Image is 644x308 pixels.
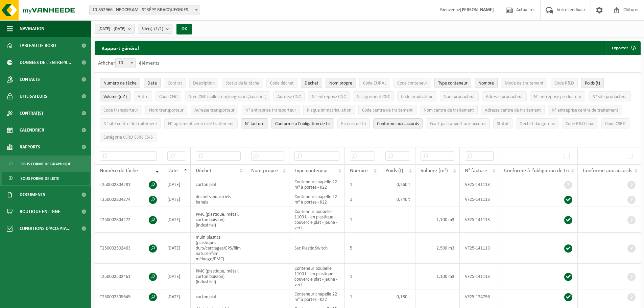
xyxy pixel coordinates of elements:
[191,264,246,289] td: PMC (plastique, métal, carton boisson) (industriel)
[95,264,162,289] td: T250002502461
[516,118,558,128] button: Déchet dangereux : Activate to sort
[162,207,191,233] td: [DATE]
[424,108,474,113] span: Nom centre de traitement
[415,264,459,289] td: 1,100 m3
[95,177,162,192] td: T250002804281
[2,157,90,170] a: Sous forme de graphique
[460,7,494,13] strong: [PERSON_NAME]
[305,81,318,86] span: Déchet
[115,58,136,68] span: 10
[562,118,598,128] button: Code R&D finalCode R&amp;D final: Activate to sort
[20,186,45,203] span: Documents
[434,78,471,88] button: Type conteneurType conteneur: Activate to sort
[548,105,622,115] button: N° entreprise centre de traitementN° entreprise centre de traitement: Activate to sort
[191,192,246,207] td: déchets industriels banals
[583,168,632,173] span: Conforme aux accords
[493,118,512,128] button: StatutStatut: Activate to sort
[275,121,330,126] span: Conforme à l’obligation de tri
[270,81,294,86] span: Code déchet
[460,233,499,264] td: VF25-141113
[266,78,297,88] button: Code déchetCode déchet: Activate to sort
[134,91,152,101] button: AutreAutre: Activate to sort
[357,94,390,99] span: N° agrément CNC
[421,168,448,173] span: Volume (m³)
[222,78,263,88] button: Statut de la tâcheStatut de la tâche: Activate to sort
[191,207,246,233] td: PMC (plastique, métal, carton boisson) (industriel)
[185,91,270,101] button: Nom CNC (collecteur/négociant/courtier)Nom CNC (collecteur/négociant/courtier): Activate to sort
[164,118,238,128] button: N° agrément centre de traitementN° agrément centre de traitement: Activate to sort
[359,78,390,88] button: Code EURALCode EURAL: Activate to sort
[551,78,578,88] button: Code R&DCode R&amp;D: Activate to sort
[271,118,334,128] button: Conforme à l’obligation de tri : Activate to sort
[98,61,159,66] label: Afficher éléments
[103,94,127,99] span: Volume (m³)
[100,168,138,173] span: Numéro de tâche
[460,177,499,192] td: VF25-141113
[420,105,478,115] button: Nom centre de traitementNom centre de traitement: Activate to sort
[20,203,60,220] span: Boutique en ligne
[401,94,433,99] span: Code producteur
[164,78,186,88] button: ContratContrat: Activate to sort
[142,24,163,34] span: Site(s)
[566,121,594,126] span: Code R&D final
[478,81,494,86] span: Nombre
[438,81,468,86] span: Type conteneur
[154,27,163,31] count: (1/1)
[504,168,569,173] span: Conforme à l’obligation de tri
[20,105,43,122] span: Contrat(s)
[601,118,629,128] button: Code CSRDCode CSRD: Activate to sort
[245,108,296,113] span: N° entreprise transporteur
[2,172,90,185] a: Sous forme de liste
[301,78,322,88] button: DéchetDéchet: Activate to sort
[20,20,44,37] span: Navigation
[191,177,246,192] td: carton plat
[380,192,416,207] td: 0,740 t
[345,177,380,192] td: 1
[103,108,138,113] span: Code transporteur
[20,37,56,54] span: Tableau de bord
[242,105,300,115] button: N° entreprise transporteurN° entreprise transporteur: Activate to sort
[345,233,380,264] td: 5
[520,121,555,126] span: Déchet dangereux
[592,94,627,99] span: N° site producteur
[585,81,600,86] span: Poids (t)
[95,192,162,207] td: T250002804274
[289,289,345,304] td: Conteneur chapelle 22 m³ à portes - K22
[162,192,191,207] td: [DATE]
[95,41,146,55] h2: Rapport général
[393,78,431,88] button: Code conteneurCode conteneur: Activate to sort
[194,108,235,113] span: Adresse transporteur
[350,168,368,173] span: Nombre
[426,118,490,128] button: Écart par rapport aux accordsÉcart par rapport aux accords: Activate to sort
[138,24,172,34] button: Site(s)(1/1)
[481,105,545,115] button: Adresse centre de traitementAdresse centre de traitement: Activate to sort
[289,207,345,233] td: Conteneur poubelle 1100 L - en plastique - couvercle plat - jaune - vert
[482,91,527,101] button: Adresse producteurAdresse producteur: Activate to sort
[191,289,246,304] td: carton plat
[554,81,574,86] span: Code R&D
[312,94,346,99] span: N° entreprise CNC
[20,122,44,139] span: Calendrier
[385,168,403,173] span: Poids (t)
[103,121,157,126] span: N° site centre de traitement
[307,108,351,113] span: Plaque immatriculation
[168,81,182,86] span: Contrat
[345,289,380,304] td: 1
[95,207,162,233] td: T250002804272
[294,168,328,173] span: Type conteneur
[329,81,352,86] span: Nom propre
[167,168,178,173] span: Date
[20,220,71,237] span: Conditions d'accepta...
[362,108,413,113] span: Code centre de traitement
[303,105,355,115] button: Plaque immatriculationPlaque immatriculation: Activate to sort
[440,91,479,101] button: Nom producteurNom producteur: Activate to sort
[245,121,264,126] span: N° facture
[358,105,416,115] button: Code centre de traitementCode centre de traitement: Activate to sort
[251,168,278,173] span: Nom propre
[20,71,40,88] span: Contacts
[95,24,135,34] button: [DATE] - [DATE]
[20,88,47,105] span: Utilisateurs
[103,81,137,86] span: Numéro de tâche
[289,192,345,207] td: Conteneur chapelle 22 m³ à portes - K22
[21,158,71,170] span: Sous forme de graphique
